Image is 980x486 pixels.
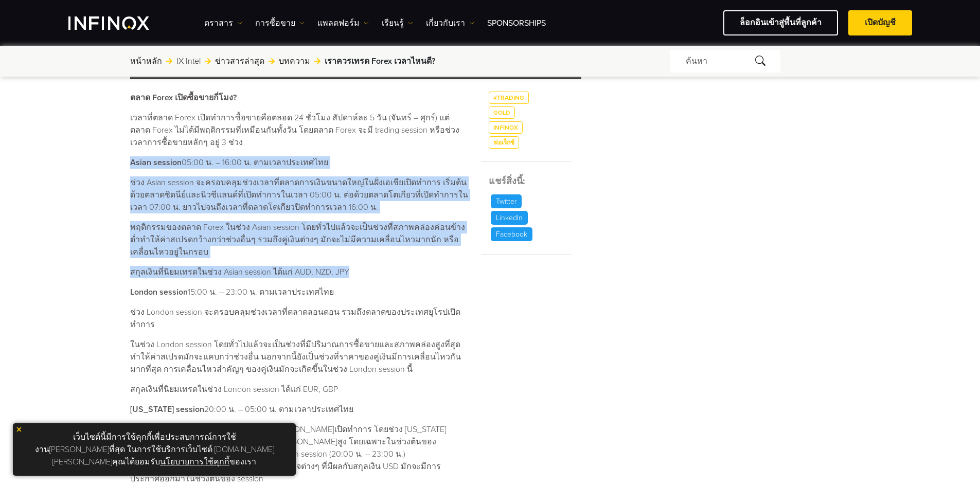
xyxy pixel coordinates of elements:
[269,58,275,64] img: arrow-right
[489,106,515,119] a: Gold
[130,306,469,331] p: ช่วง London session จะครอบคลุมช่วงเวลาที่ตลาดลอนดอน รวมถึงตลาดของประเทศยุโรปเปิดทำการ
[166,58,172,64] img: arrow-right
[205,58,211,64] img: arrow-right
[130,93,237,103] strong: ตลาด Forex เปิดซื้อขายกี่โมง?
[489,136,519,149] a: ฟอเร็กซ์
[215,55,264,67] a: ข่าวสารล่าสุด
[491,194,522,208] p: Twitter
[130,112,469,149] p: เวลาที่ตลาด Forex เปิดทำการซื้อขายคือตลอด 24 ชั่วโมง สัปดาห์ละ 5 วัน (จันทร์ – ศุกร์) แต่ตลาด For...
[279,55,310,67] a: บทความ
[15,426,23,433] img: yellow close icon
[848,10,912,35] a: เปิดบัญชี
[723,10,838,35] a: ล็อกอินเข้าสู่พื้นที่ลูกค้า
[255,17,305,29] a: การซื้อขาย
[670,50,780,73] div: ค้นหา
[130,221,469,258] p: พฤติกรรมของตลาด Forex ในช่วง Asian session โดยทั่วไปแล้วจะเป็นช่วงที่สภาพคล่องค่อนข้างต่ำทำให้ค่า...
[204,17,242,29] a: ตราสาร
[489,174,571,188] h5: แชร์สิ่งนี้:
[130,157,182,168] strong: Asian session
[130,338,469,375] p: ในช่วง London session โดยทั่วไปแล้วจะเป็นช่วงที่มีปริมาณการซื้อขายและสภาพคล่องสูงที่สุด ทำให้ค่าส...
[491,211,528,225] p: LinkedIn
[176,55,201,67] a: IX Intel
[160,457,229,467] a: นโยบายการใช้คุกกี้
[130,423,469,485] p: [US_STATE] session เป็นช่วงเวลาที่ตลาด[PERSON_NAME]เปิดทำการ โดยช่วง [US_STATE] session เป็นอีกช่...
[130,383,469,395] p: สกุลเงินที่นิยมเทรดในช่วง London session ได้แก่ EUR, GBP
[130,403,469,416] p: 20:00 น. – 05:00 น. ตามเวลาประเทศไทย
[18,428,291,471] p: เว็บไซต์นี้มีการใช้คุกกี้เพื่อประสบการณ์การใช้งาน[PERSON_NAME]ที่สุด ในการใช้บริการเว็บไซต์ [DOMA...
[487,17,546,29] a: Sponsorships
[130,176,469,213] p: ช่วง Asian session จะครอบคลุมช่วงเวลาที่ตลาดการเงินขนาดใหญ่ในฝั่งเอเชียเปิดทำการ เริ่มต้นด้วยตลาด...
[489,194,524,208] a: Twitter
[382,17,413,29] a: เรียนรู้
[130,55,162,67] a: หน้าหลัก
[314,58,320,64] img: arrow-right
[130,286,469,298] p: 15:00 น. – 23:00 น. ตามเวลาประเทศไทย
[68,16,173,30] a: INFINOX Logo
[489,92,529,104] a: #Trading
[491,227,532,241] p: Facebook
[426,17,474,29] a: เกี่ยวกับเรา
[489,211,530,225] a: LinkedIn
[130,404,204,415] strong: [US_STATE] session
[489,121,523,134] a: INFINOX
[489,227,534,241] a: Facebook
[317,17,369,29] a: แพลตฟอร์ม
[130,156,469,169] p: 05:00 น. – 16:00 น. ตามเวลาประเทศไทย
[325,55,435,67] span: เราควรเทรด Forex เวลาไหนดี?
[130,266,469,278] p: สกุลเงินที่นิยมเทรดในช่วง Asian session ได้แก่ AUD, NZD, JPY
[130,287,188,297] strong: London session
